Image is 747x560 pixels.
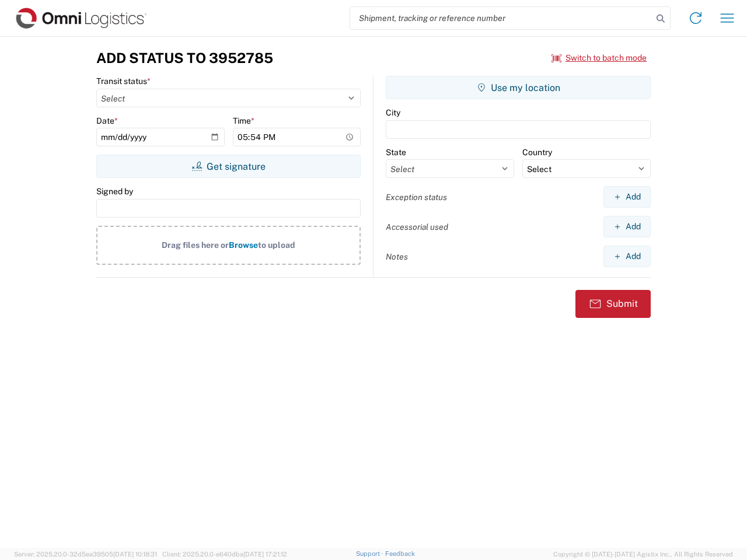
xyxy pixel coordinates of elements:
[113,551,157,558] span: [DATE] 10:18:31
[575,290,651,318] button: Submit
[386,76,651,99] button: Use my location
[96,155,361,178] button: Get signature
[553,549,733,559] span: Copyright © [DATE]-[DATE] Agistix Inc., All Rights Reserved
[386,222,448,232] label: Accessorial used
[162,240,229,250] span: Drag files here or
[386,147,406,157] label: State
[551,48,647,68] button: Switch to batch mode
[603,216,651,237] button: Add
[96,50,273,66] h3: Add Status to 3952785
[386,107,400,118] label: City
[385,550,415,557] a: Feedback
[96,186,133,197] label: Signed by
[386,192,447,202] label: Exception status
[96,76,151,86] label: Transit status
[243,551,287,558] span: [DATE] 17:21:12
[229,240,258,250] span: Browse
[233,116,254,126] label: Time
[522,147,552,157] label: Country
[603,186,651,208] button: Add
[386,251,408,262] label: Notes
[162,551,287,558] span: Client: 2025.20.0-e640dba
[14,551,157,558] span: Server: 2025.20.0-32d5ea39505
[603,246,651,267] button: Add
[350,7,652,29] input: Shipment, tracking or reference number
[258,240,295,250] span: to upload
[356,550,385,557] a: Support
[96,116,118,126] label: Date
